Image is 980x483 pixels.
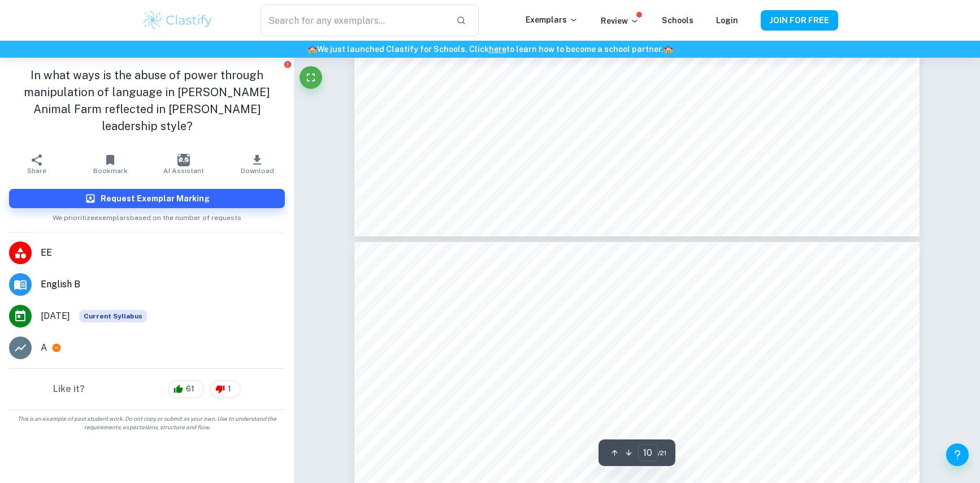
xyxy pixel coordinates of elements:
button: Fullscreen [300,66,322,89]
span: [DATE] [41,309,70,323]
h6: We just launched Clastify for Schools. Click to learn how to become a school partner. [2,43,978,55]
p: A [41,341,47,355]
span: AI Assistant [163,167,204,175]
span: / 21 [658,448,666,458]
span: 🏫 [664,45,673,54]
div: 1 [210,380,241,398]
span: EE [41,246,285,260]
input: Search for any exemplars... [261,5,447,36]
span: Bookmark [93,167,128,175]
h6: Request Exemplar Marking [101,192,210,205]
button: Bookmark [73,148,147,180]
a: Login [716,16,738,25]
button: Help and Feedback [946,443,969,466]
span: 1 [222,383,237,395]
button: Download [220,148,294,180]
span: This is an example of past student work. Do not copy or submit as your own. Use to understand the... [5,415,289,432]
p: Exemplars [526,14,578,26]
a: Schools [662,16,693,25]
button: Report issue [283,60,292,68]
span: Download [241,167,274,175]
h6: Like it? [53,382,85,396]
span: 🏫 [307,45,317,54]
span: We prioritize exemplars based on the number of requests [53,208,241,223]
span: 61 [180,383,201,395]
span: English B [41,278,285,291]
p: Review [601,15,639,27]
button: JOIN FOR FREE [761,10,838,31]
div: This exemplar is based on the current syllabus. Feel free to refer to it for inspiration/ideas wh... [79,310,147,322]
div: 61 [168,380,204,398]
button: AI Assistant [147,148,220,180]
button: Request Exemplar Marking [9,189,285,208]
h1: In what ways is the abuse of power through manipulation of language in [PERSON_NAME] Animal Farm ... [9,67,285,135]
span: Share [27,167,46,175]
a: here [489,45,506,54]
img: AI Assistant [177,154,190,166]
span: Current Syllabus [79,310,147,322]
img: Clastify logo [142,9,214,32]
